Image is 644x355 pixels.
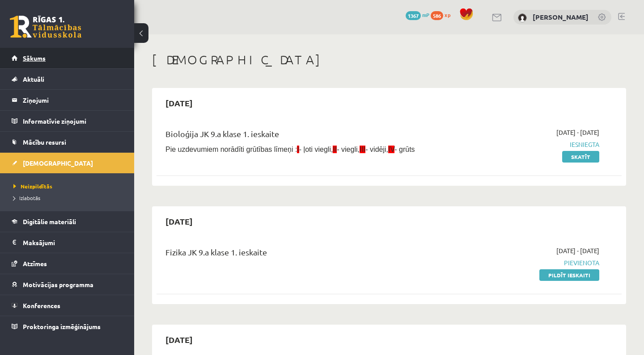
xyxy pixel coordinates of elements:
a: 586 xp [431,11,455,18]
span: [DATE] - [DATE] [556,128,599,137]
span: III [360,146,365,153]
a: Pildīt ieskaiti [539,269,599,281]
a: Proktoringa izmēģinājums [12,316,123,337]
legend: Informatīvie ziņojumi [23,111,123,131]
div: Fizika JK 9.a klase 1. ieskaite [165,246,450,263]
span: Konferences [23,301,60,309]
div: Bioloģija JK 9.a klase 1. ieskaite [165,128,450,144]
a: Neizpildītās [13,182,125,190]
span: [DATE] - [DATE] [556,246,599,255]
a: 1367 mP [406,11,429,18]
a: Izlabotās [13,194,125,202]
a: Ziņojumi [12,90,123,110]
span: 1367 [406,11,421,20]
a: Konferences [12,295,123,316]
h2: [DATE] [157,211,202,232]
span: II [333,146,337,153]
span: mP [422,11,429,18]
h2: [DATE] [157,329,202,350]
span: Pievienota [464,258,599,267]
span: xp [445,11,450,18]
a: Sākums [12,48,123,68]
a: Digitālie materiāli [12,211,123,232]
a: Motivācijas programma [12,274,123,295]
span: Mācību resursi [23,138,66,146]
a: Rīgas 1. Tālmācības vidusskola [10,16,81,38]
a: Atzīmes [12,253,123,274]
a: [PERSON_NAME] [533,13,589,21]
h2: [DATE] [157,92,202,113]
span: Motivācijas programma [23,280,93,288]
h1: [DEMOGRAPHIC_DATA] [152,52,626,67]
span: Proktoringa izmēģinājums [23,322,101,330]
a: Maksājumi [12,232,123,253]
a: Informatīvie ziņojumi [12,111,123,131]
legend: Ziņojumi [23,90,123,110]
span: Neizpildītās [13,183,52,190]
legend: Maksājumi [23,232,123,253]
span: Atzīmes [23,259,47,267]
span: 586 [431,11,443,20]
span: Pie uzdevumiem norādīti grūtības līmeņi : - ļoti viegli, - viegli, - vidēji, - grūts [165,146,415,153]
span: IV [388,146,394,153]
span: Iesniegta [464,140,599,149]
span: Aktuāli [23,75,44,83]
a: Skatīt [562,151,599,163]
a: [DEMOGRAPHIC_DATA] [12,153,123,173]
span: [DEMOGRAPHIC_DATA] [23,159,93,167]
span: I [297,146,299,153]
a: Aktuāli [12,69,123,89]
img: Izabella Bebre [518,13,527,22]
span: Izlabotās [13,194,40,201]
a: Mācību resursi [12,132,123,152]
span: Sākums [23,54,46,62]
span: Digitālie materiāli [23,217,76,226]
